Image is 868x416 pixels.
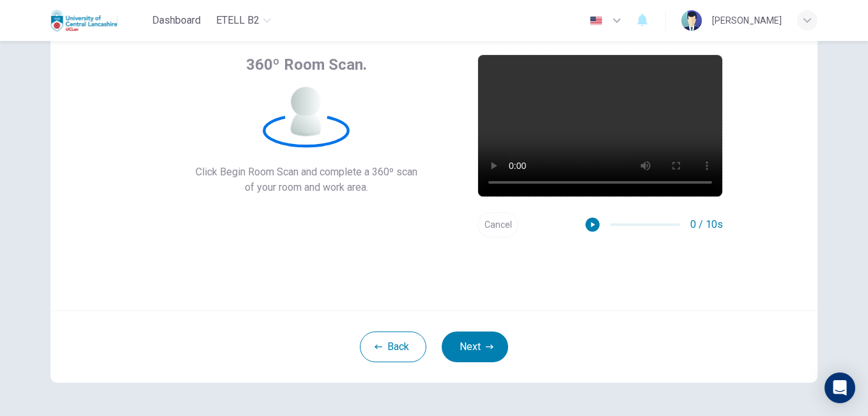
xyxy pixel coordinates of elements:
div: [PERSON_NAME] [712,13,782,28]
span: Click Begin Room Scan and complete a 360º scan [196,164,417,180]
img: en [588,16,604,26]
img: Profile picture [681,10,702,31]
img: Uclan logo [50,8,118,33]
button: eTELL B2 [211,9,276,32]
span: of your room and work area. [196,180,417,195]
span: Dashboard [152,13,201,28]
span: 360º Room Scan. [246,54,367,75]
button: Back [360,332,426,362]
button: Dashboard [147,9,206,32]
button: Cancel [477,212,518,237]
div: Open Intercom Messenger [825,372,855,403]
span: 0 / 10s [690,217,723,232]
span: eTELL B2 [216,13,260,28]
button: Next [442,332,508,362]
a: Uclan logo [50,8,147,33]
